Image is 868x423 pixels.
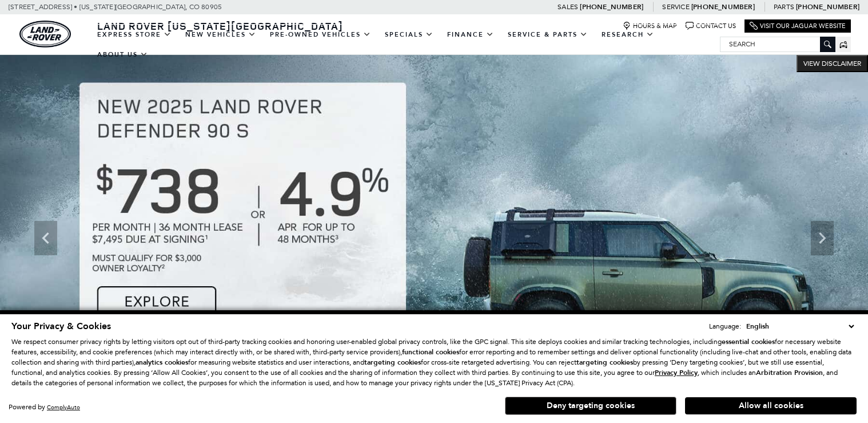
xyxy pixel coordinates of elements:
[90,25,178,45] a: EXPRESS STORE
[774,3,794,11] span: Parts
[722,337,775,346] strong: essential cookies
[576,358,633,367] strong: targeting cookies
[47,404,80,411] a: ComplyAuto
[720,37,835,51] input: Search
[743,321,857,332] select: Language Select
[97,19,343,33] span: Land Rover [US_STATE][GEOGRAPHIC_DATA]
[655,368,698,377] u: Privacy Policy
[19,21,71,48] img: Land Rover
[505,397,676,415] button: Deny targeting cookies
[686,22,736,30] a: Contact Us
[34,221,57,255] div: Previous
[90,45,155,65] a: About Us
[440,25,501,45] a: Finance
[595,25,661,45] a: Research
[9,3,222,11] a: [STREET_ADDRESS] • [US_STATE][GEOGRAPHIC_DATA], CO 80905
[709,323,741,330] div: Language:
[378,25,440,45] a: Specials
[178,25,263,45] a: New Vehicles
[796,2,859,11] a: [PHONE_NUMBER]
[11,320,111,333] span: Your Privacy & Cookies
[9,404,80,411] div: Powered by
[662,3,689,11] span: Service
[797,55,868,72] button: VIEW DISCLAIMER
[402,347,459,357] strong: functional cookies
[558,3,578,11] span: Sales
[580,2,643,11] a: [PHONE_NUMBER]
[263,25,378,45] a: Pre-Owned Vehicles
[803,59,861,68] span: VIEW DISCLAIMER
[623,22,677,30] a: Hours & Map
[685,397,857,414] button: Allow all cookies
[11,337,857,388] p: We respect consumer privacy rights by letting visitors opt out of third-party tracking cookies an...
[90,25,720,65] nav: Main Navigation
[691,2,755,11] a: [PHONE_NUMBER]
[19,21,71,48] a: land-rover
[756,368,823,377] strong: Arbitration Provision
[90,19,350,33] a: Land Rover [US_STATE][GEOGRAPHIC_DATA]
[136,358,188,367] strong: analytics cookies
[811,221,834,255] div: Next
[750,22,846,30] a: Visit Our Jaguar Website
[501,25,595,45] a: Service & Parts
[655,369,698,377] a: Privacy Policy
[364,358,421,367] strong: targeting cookies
